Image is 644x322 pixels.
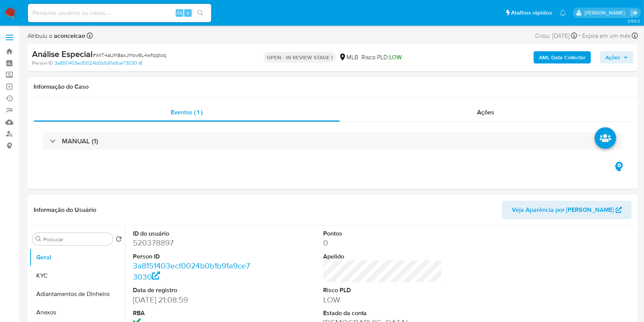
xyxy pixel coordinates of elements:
[133,237,252,248] dd: 520378897
[187,9,189,16] span: s
[133,309,252,317] dt: RBA
[43,236,110,243] input: Procurar
[534,51,591,63] button: AML Data Collector
[477,108,495,117] span: Ações
[36,236,42,242] button: Procurar
[171,108,203,117] span: Eventos ( 1 )
[34,83,632,91] h1: Informação do Caso
[29,248,125,267] button: Geral
[28,32,85,40] span: Atribuiu o
[29,267,125,285] button: KYC
[339,53,358,62] div: MLB
[52,31,85,40] b: aconceicao
[92,51,166,59] span: # WlT4aUH8axJHov6L4wfqqtoq
[584,9,628,16] p: ana.conceicao@mercadolivre.com
[29,303,125,322] button: Anexos
[28,8,211,18] input: Pesquise usuários ou casos...
[29,285,125,303] button: Adiantamentos de Dinheiro
[323,294,442,305] dd: LOW
[502,201,632,219] button: Veja Aparência por [PERSON_NAME]
[133,286,252,294] dt: Data de registro
[323,252,442,261] dt: Apelido
[560,10,566,16] a: Notificações
[133,260,250,282] a: 3a8151403ecf0024b0b1b91a9ce73030
[32,60,53,67] b: Person ID
[605,51,620,63] span: Ações
[116,236,122,244] button: Retornar ao pedido padrão
[55,60,142,67] a: 3a8151403ecf0024b0b1b91a9ce73030
[600,51,633,63] button: Ações
[511,9,552,17] span: Atalhos rápidos
[133,229,252,238] dt: ID do usuário
[62,137,98,145] h3: MANUAL (1)
[323,229,442,238] dt: Pontos
[133,252,252,261] dt: Person ID
[323,309,442,317] dt: Estado da conta
[539,51,586,63] b: AML Data Collector
[323,237,442,248] dd: 0
[43,132,623,150] div: MANUAL (1)
[579,31,581,41] span: -
[193,8,208,18] button: search-icon
[389,53,402,62] span: LOW
[133,294,252,305] dd: [DATE] 21:08:59
[630,9,638,17] a: Sair
[535,31,577,41] div: Criou: [DATE]
[361,53,402,62] span: Risco PLD:
[176,9,183,16] span: Alt
[582,32,631,40] span: Expira em um mês
[264,52,336,63] p: OPEN - IN REVIEW STAGE I
[512,201,614,219] span: Veja Aparência por [PERSON_NAME]
[323,286,442,294] dt: Risco PLD
[34,206,96,214] h1: Informação do Usuário
[32,48,92,60] b: Análise Especial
